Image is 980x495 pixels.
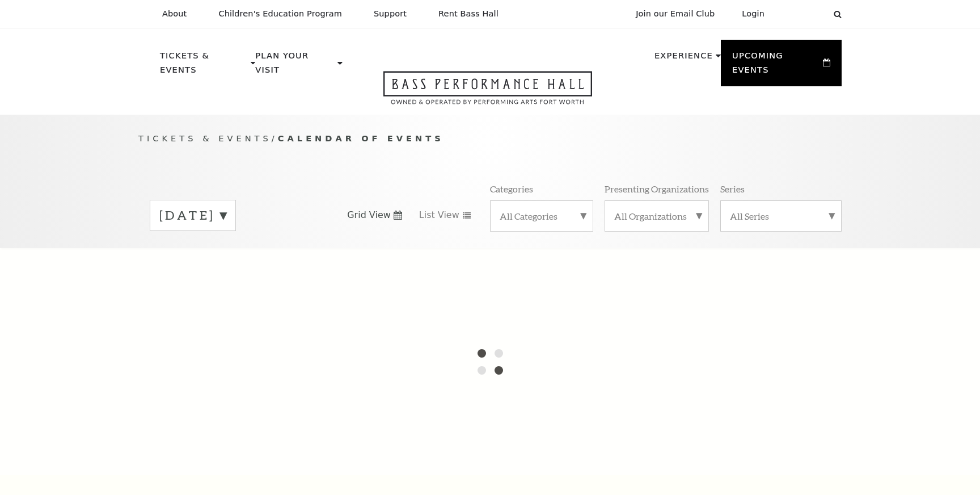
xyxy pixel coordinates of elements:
span: List View [419,209,459,221]
p: Series [720,183,745,195]
label: All Categories [500,210,584,222]
label: All Series [730,210,832,222]
label: All Organizations [614,210,699,222]
p: Plan Your Visit [255,49,335,83]
span: Grid View [347,209,391,221]
p: / [138,132,842,146]
p: Children's Education Program [218,9,342,19]
label: [DATE] [159,207,226,224]
span: Calendar of Events [278,133,444,143]
p: Presenting Organizations [605,183,709,195]
p: Rent Bass Hall [438,9,499,19]
span: Tickets & Events [138,133,272,143]
p: About [162,9,187,19]
p: Tickets & Events [160,49,248,83]
p: Experience [654,49,713,69]
p: Upcoming Events [732,49,820,83]
p: Categories [490,183,533,195]
p: Support [374,9,407,19]
select: Select: [783,9,823,19]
